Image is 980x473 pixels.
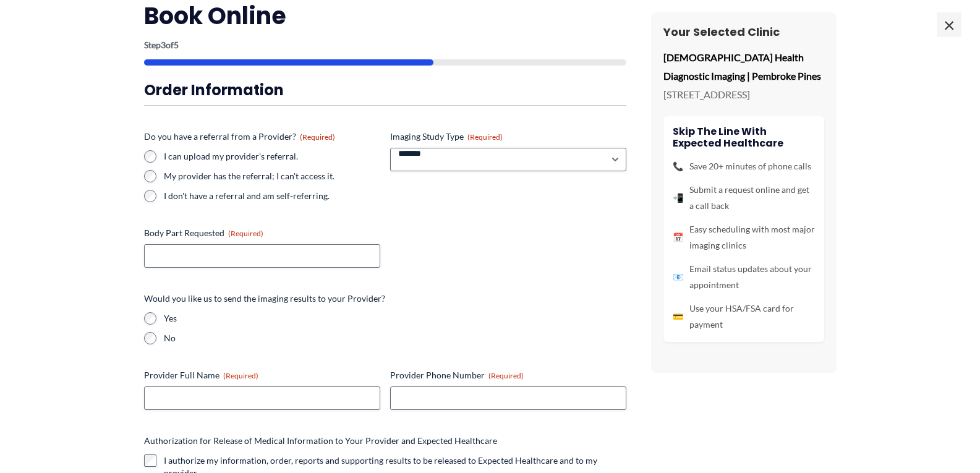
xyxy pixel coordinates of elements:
span: 📧 [673,269,683,285]
label: No [164,332,626,344]
span: (Required) [228,229,263,238]
p: [DEMOGRAPHIC_DATA] Health Diagnostic Imaging | Pembroke Pines [663,48,824,85]
span: 📞 [673,158,683,174]
h3: Order Information [144,80,626,100]
legend: Would you like us to send the imaging results to your Provider? [144,292,385,305]
label: I don't have a referral and am self-referring. [164,190,380,202]
li: Save 20+ minutes of phone calls [673,158,815,174]
span: × [937,12,961,37]
label: I can upload my provider's referral. [164,150,380,163]
span: 💳 [673,309,683,325]
h3: Your Selected Clinic [663,25,824,39]
li: Easy scheduling with most major imaging clinics [673,221,815,254]
h2: Book Online [144,1,626,31]
span: 3 [161,40,166,50]
p: Step of [144,41,626,49]
label: Yes [164,312,626,325]
label: Provider Phone Number [390,369,626,381]
span: 📅 [673,229,683,245]
span: 📲 [673,190,683,206]
span: (Required) [488,371,524,380]
li: Submit a request online and get a call back [673,182,815,214]
h4: Skip the line with Expected Healthcare [673,126,815,149]
span: (Required) [467,132,503,142]
label: Body Part Requested [144,227,380,239]
legend: Do you have a referral from a Provider? [144,130,335,143]
legend: Authorization for Release of Medical Information to Your Provider and Expected Healthcare [144,435,497,447]
span: (Required) [223,371,258,380]
li: Email status updates about your appointment [673,261,815,293]
li: Use your HSA/FSA card for payment [673,300,815,333]
label: Imaging Study Type [390,130,626,143]
span: 5 [174,40,179,50]
p: [STREET_ADDRESS] [663,85,824,104]
span: (Required) [300,132,335,142]
label: Provider Full Name [144,369,380,381]
label: My provider has the referral; I can't access it. [164,170,380,182]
